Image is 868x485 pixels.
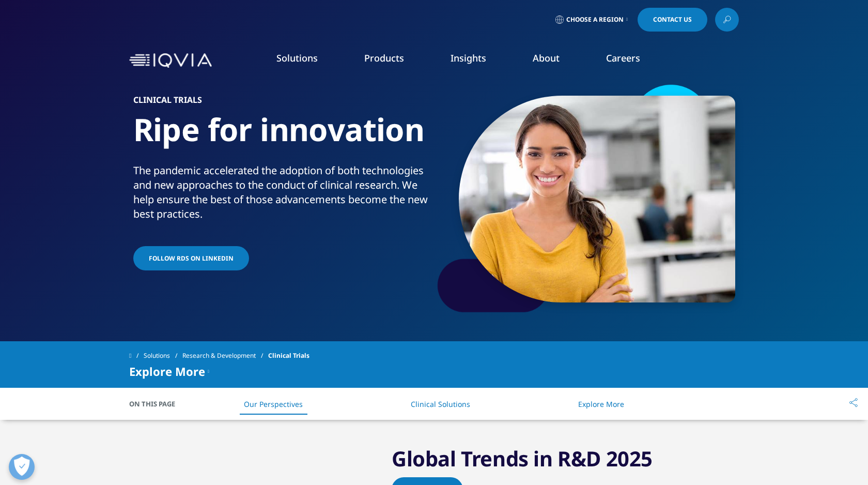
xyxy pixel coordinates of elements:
button: Open Preferences [9,454,35,480]
span: Contact Us [653,17,692,23]
img: IQVIA Healthcare Information Technology and Pharma Clinical Research Company [129,53,212,68]
h1: Ripe for innovation [133,110,430,163]
a: About [533,52,560,64]
a: Products [364,52,404,64]
img: 061_woman-in-officespace.jpg [459,96,735,302]
h2: Global Trends in R&D 2025 [392,446,739,477]
a: Research & Development [182,346,268,365]
span: Clinical Trials [268,346,309,365]
p: The pandemic accelerated the adoption of both technologies and new approaches to the conduct of c... [133,163,430,228]
span: Choose a Region [566,16,624,24]
span: On This Page [129,399,186,409]
a: Careers [606,52,640,64]
a: Our Perspectives [244,399,303,409]
a: Solutions [276,52,318,64]
span: Explore More [129,365,205,377]
a: Insights [451,52,486,64]
a: Solutions [144,346,182,365]
span: FOLLOW RDS ON LINKEDIN [149,254,234,263]
h6: Clinical Trials [133,96,430,110]
a: Contact Us [638,8,707,32]
nav: Primary [216,36,739,85]
a: Clinical Solutions [411,399,470,409]
a: Explore More [578,399,624,409]
a: FOLLOW RDS ON LINKEDIN [133,246,249,270]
